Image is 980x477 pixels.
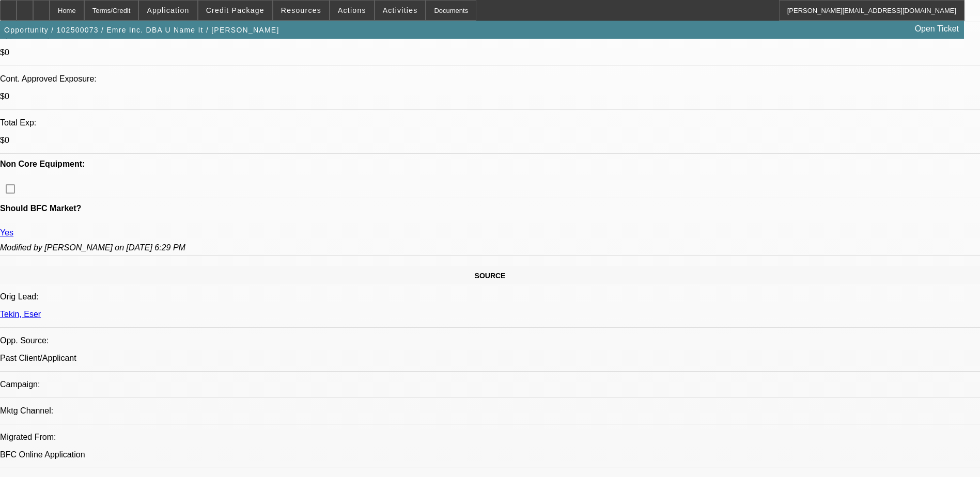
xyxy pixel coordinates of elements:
[338,6,366,14] span: Actions
[281,6,321,14] span: Resources
[375,1,426,20] button: Activities
[911,20,963,38] a: Open Ticket
[273,1,329,20] button: Resources
[147,6,189,14] span: Application
[330,1,374,20] button: Actions
[4,26,279,34] span: Opportunity / 102500073 / Emre Inc. DBA U Name It / [PERSON_NAME]
[206,6,265,14] span: Credit Package
[139,1,197,20] button: Application
[475,272,506,280] span: SOURCE
[198,1,272,20] button: Credit Package
[383,6,418,14] span: Activities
